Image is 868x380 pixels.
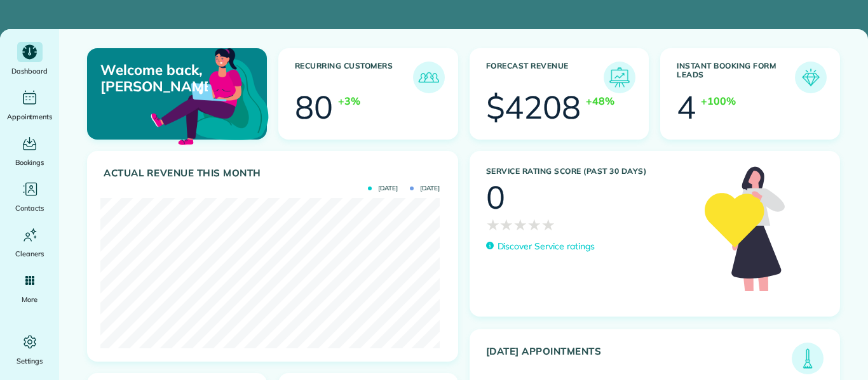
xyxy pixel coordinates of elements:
img: icon_recurring_customers-cf858462ba22bcd05b5a5880d41d6543d210077de5bb9ebc9590e49fd87d84ed.png [416,65,442,90]
span: Cleaners [15,247,44,260]
span: Contacts [15,202,44,214]
p: Discover Service ratings [498,240,595,253]
span: [DATE] [410,185,440,192]
span: ★ [527,213,541,236]
img: icon_forecast_revenue-8c13a41c7ed35a8dcfafea3cbb826a0462acb37728057bba2d056411b612bbbe.png [607,65,632,90]
h3: Recurring Customers [295,62,413,93]
h3: [DATE] Appointments [486,346,792,374]
span: ★ [541,213,555,236]
p: Welcome back, [PERSON_NAME]! [100,62,208,95]
a: Discover Service ratings [486,240,595,253]
span: ★ [513,213,527,236]
span: Appointments [7,110,53,123]
a: Contacts [5,179,54,214]
div: 0 [486,181,505,213]
a: Bookings [5,133,54,169]
h3: Service Rating score (past 30 days) [486,167,693,176]
div: +48% [586,93,614,108]
span: Bookings [15,156,44,169]
img: icon_form_leads-04211a6a04a5b2264e4ee56bc0799ec3eb69b7e499cbb523a139df1d13a81ae0.png [798,65,824,90]
a: Settings [5,332,54,367]
span: ★ [499,213,513,236]
span: Settings [17,355,43,367]
span: [DATE] [368,185,398,192]
span: Dashboard [11,65,48,77]
div: +100% [701,93,736,108]
span: More [22,293,37,306]
a: Dashboard [5,42,54,77]
div: 80 [295,91,333,123]
img: dashboard_welcome-42a62b7d889689a78055ac9021e634bf52bae3f8056760290aed330b23ab8690.png [148,34,271,157]
div: +3% [338,93,360,108]
a: Appointments [5,88,54,123]
span: ★ [486,213,500,236]
h3: Actual Revenue this month [104,167,445,179]
a: Cleaners [5,225,54,260]
div: $4208 [486,91,581,123]
div: 4 [677,91,696,123]
img: icon_todays_appointments-901f7ab196bb0bea1936b74009e4eb5ffbc2d2711fa7634e0d609ed5ef32b18b.png [795,346,820,371]
h3: Forecast Revenue [486,62,604,93]
h3: Instant Booking Form Leads [677,62,795,93]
